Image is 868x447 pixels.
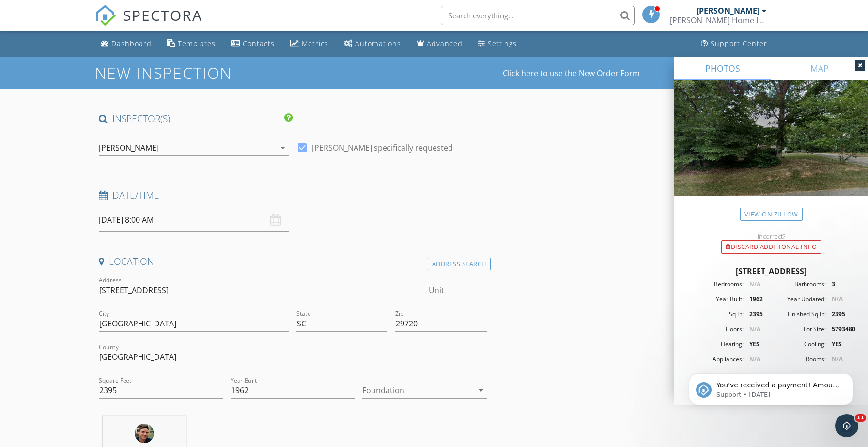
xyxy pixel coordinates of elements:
[42,28,167,142] span: You've received a payment! Amount $375.00 Fee $10.61 Net $364.39 Transaction # pi_3S4B52K7snlDGpR...
[749,325,760,333] span: N/A
[355,39,401,48] div: Automations
[95,5,116,26] img: The Best Home Inspection Software - Spectora
[826,310,853,319] div: 2395
[99,112,293,125] h4: INSPECTOR(S)
[475,385,487,396] i: arrow_drop_down
[286,35,332,53] a: Metrics
[277,142,289,154] i: arrow_drop_down
[674,80,868,219] img: streetview
[721,240,821,254] div: Discard Additional info
[674,232,868,240] div: Incorrect?
[99,255,487,268] h4: Location
[243,39,275,48] div: Contacts
[832,295,843,303] span: N/A
[503,69,640,77] a: Click here to use the New Order Form
[99,208,289,232] input: Select date
[711,39,767,48] div: Support Center
[413,35,466,53] a: Advanced
[488,39,517,48] div: Settings
[835,414,858,437] iframe: Intercom live chat
[674,57,771,80] a: PHOTOS
[826,340,853,349] div: YES
[689,325,744,334] div: Floors:
[771,57,868,80] a: MAP
[771,295,826,304] div: Year Updated:
[744,310,771,319] div: 2395
[312,143,453,153] label: [PERSON_NAME] specifically requested
[123,5,202,25] span: SPECTORA
[95,64,310,81] h1: New Inspection
[99,143,159,152] div: [PERSON_NAME]
[697,6,759,15] div: [PERSON_NAME]
[163,35,219,53] a: Templates
[689,340,744,349] div: Heating:
[771,325,826,334] div: Lot Size:
[97,35,155,53] a: Dashboard
[744,340,771,349] div: YES
[111,39,152,48] div: Dashboard
[826,280,853,289] div: 3
[340,35,405,53] a: Automations (Basic)
[689,295,744,304] div: Year Built:
[744,295,771,304] div: 1962
[771,280,826,289] div: Bathrooms:
[697,35,771,53] a: Support Center
[855,414,866,422] span: 11
[686,265,856,277] div: [STREET_ADDRESS]
[178,39,216,48] div: Templates
[740,208,803,221] a: View on Zillow
[826,325,853,334] div: 5793480
[670,15,767,25] div: Watts Home Inspections of South Carolina
[771,340,826,349] div: Cooling:
[95,13,202,33] a: SPECTORA
[749,280,760,288] span: N/A
[689,280,744,289] div: Bedrooms:
[427,39,463,48] div: Advanced
[135,424,154,443] img: psx_20210709_104139.jpg
[42,37,167,46] p: Message from Support, sent 3w ago
[227,35,279,53] a: Contacts
[441,6,635,25] input: Search everything...
[674,353,868,421] iframe: Intercom notifications message
[428,258,491,271] div: Address Search
[302,39,328,48] div: Metrics
[771,310,826,319] div: Finished Sq Ft:
[99,189,487,201] h4: Date/Time
[689,310,744,319] div: Sq Ft:
[474,35,521,53] a: Settings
